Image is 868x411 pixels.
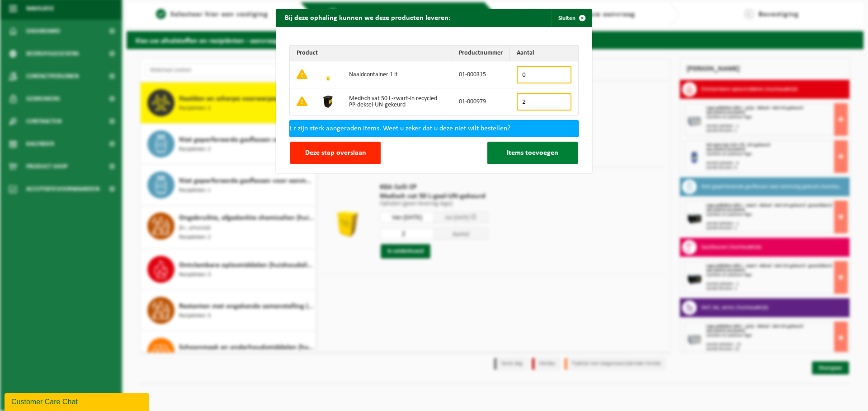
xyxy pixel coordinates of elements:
[290,46,452,61] th: Product
[342,61,452,88] td: Naaldcontainer 1 lt
[5,391,151,411] iframe: chat widget
[305,149,366,157] span: Deze stap overslaan
[452,46,510,61] th: Productnummer
[507,149,558,157] span: Items toevoegen
[321,67,335,81] img: 01-000315
[487,142,578,164] button: Items toevoegen
[551,9,591,27] button: Sluiten
[321,94,335,108] img: 01-000979
[510,46,578,61] th: Aantal
[276,9,459,26] h2: Bij deze ophaling kunnen we deze producten leveren:
[342,88,452,115] td: Medisch vat 50 L-zwart-in recycled PP-deksel-UN-gekeurd
[290,120,578,137] div: Er zijn sterk aangeraden items. Weet u zeker dat u deze niet wilt bestellen?
[290,142,381,164] button: Deze stap overslaan
[452,88,510,115] td: 01-000979
[452,61,510,88] td: 01-000315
